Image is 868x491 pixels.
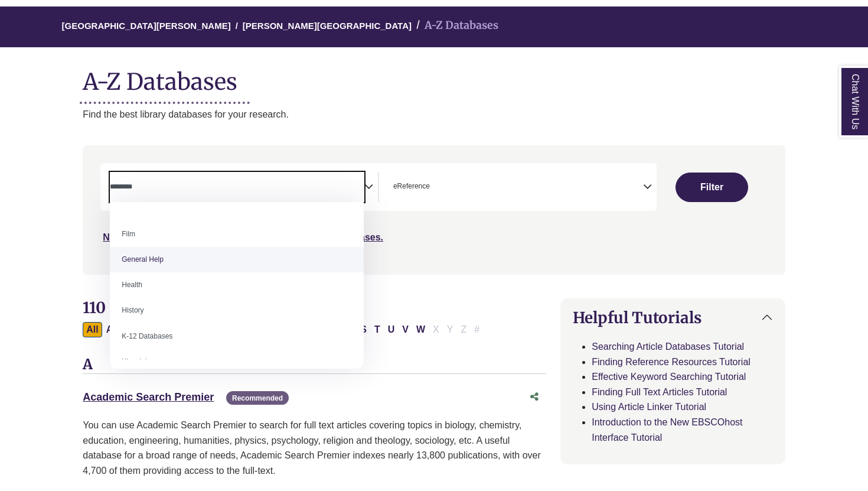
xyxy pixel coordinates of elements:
a: [GEOGRAPHIC_DATA][PERSON_NAME] [62,19,231,31]
button: Helpful Tutorials [561,299,785,336]
button: Filter Results W [413,322,429,337]
a: Introduction to the New EBSCOhost Interface Tutorial [592,417,742,443]
a: Finding Full Text Articles Tutorial [592,387,727,397]
a: [PERSON_NAME][GEOGRAPHIC_DATA] [243,19,412,31]
p: Find the best library databases for your research. [83,107,785,122]
button: Submit for Search Results [676,173,748,202]
nav: Search filters [83,145,785,274]
li: General Help [110,247,364,272]
li: History [110,298,364,323]
li: eReference [389,181,430,192]
li: Health [110,272,364,298]
button: All [83,322,102,337]
button: Filter Results U [384,322,399,337]
textarea: Search [432,183,438,193]
textarea: Search [110,183,364,193]
button: Filter Results A [103,322,117,337]
a: Academic Search Premier [83,391,214,403]
a: Searching Article Databases Tutorial [592,342,744,352]
li: Film [110,222,364,247]
a: Effective Keyword Searching Tutorial [592,372,746,382]
p: You can use Academic Search Premier to search for full text articles covering topics in biology, ... [83,418,546,478]
a: Not sure where to start? Check our Recommended Databases. [103,232,383,242]
li: A-Z Databases [412,17,498,34]
h3: A [83,356,546,374]
li: Kinesiology [110,349,364,375]
a: Finding Reference Resources Tutorial [592,357,750,367]
button: Filter Results V [399,322,412,337]
a: Using Article Linker Tutorial [592,402,706,412]
span: 110 Databases [83,298,187,317]
nav: breadcrumb [83,6,785,47]
span: eReference [393,181,430,192]
button: Share this database [523,386,546,408]
li: K-12 Databases [110,324,364,349]
span: Recommended [226,391,289,405]
button: Filter Results T [371,322,384,337]
h1: A-Z Databases [83,59,785,95]
div: Alpha-list to filter by first letter of database name [83,324,484,334]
